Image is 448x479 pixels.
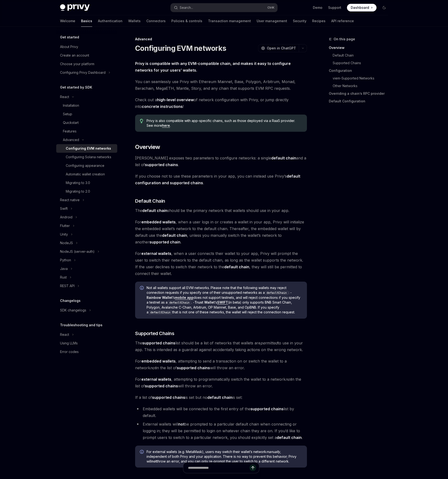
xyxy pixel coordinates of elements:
span: For , when a user logs in or creates a wallet in your app, Privy will initialize the embedded wal... [135,219,307,245]
span: Open in ChatGPT [267,46,296,51]
strong: supported chain [149,240,180,244]
a: here [162,123,170,128]
svg: Tip [140,119,143,123]
button: Toggle React native section [56,196,117,204]
div: Migrating to 2.0 [66,189,90,194]
a: default chain [207,395,232,400]
button: Toggle Android section [56,213,117,221]
button: Open in ChatGPT [258,44,299,52]
span: You can seamlessly use Privy with Ethereum Mainnet, Base, Polygon, Arbitrum, Monad, Berachain, Me... [135,78,307,92]
a: supported chain [149,240,180,245]
div: Swift [60,206,68,211]
a: Dashboard [347,4,377,11]
a: User management [257,15,287,27]
a: Demo [313,5,322,10]
a: Create an account [56,51,117,60]
a: Using LLMs [56,339,117,347]
div: Search... [180,5,193,11]
div: Rust [60,274,67,280]
a: Choose your platform [56,60,117,68]
button: Toggle Java section [56,264,117,273]
div: React [60,94,69,100]
em: manually [266,450,280,454]
a: Quickstart [56,118,117,127]
div: Android [60,214,72,220]
a: high-level overview [157,97,194,102]
input: Ask a question... [188,463,249,473]
svg: Info [140,450,145,455]
a: Authentication [98,15,122,27]
a: Policies & controls [171,15,202,27]
strong: not [151,459,157,463]
strong: embedded wallets [141,359,176,363]
a: supported chains [145,162,178,167]
div: About Privy [60,44,78,50]
em: not [150,365,156,370]
div: Create an account [60,53,89,58]
button: Toggle NodeJS (server-auth) section [56,247,117,256]
span: Default Chain [135,198,165,204]
button: Toggle dark mode [380,4,388,11]
a: Migrating to 3.0 [56,179,117,187]
button: Toggle Configuring Privy Dashboard section [56,68,117,77]
a: Features [56,127,117,136]
strong: default chain [224,264,249,269]
h1: Configuring EVM networks [135,44,226,53]
strong: not [178,422,184,426]
strong: default chain [162,233,187,238]
a: Welcome [60,15,75,27]
span: Supported Chains [135,330,174,337]
a: mobile app [175,295,193,300]
button: Toggle Swift section [56,204,117,213]
div: Python [60,257,71,263]
strong: default chain [271,156,296,160]
div: React [60,332,69,337]
span: For , attempting to programmatically switch the wallet to a network in the list of will throw an ... [135,376,307,389]
button: Toggle SDK changelogs section [56,306,117,315]
a: Installation [56,101,117,110]
span: Dashboard [351,5,369,10]
a: Wallets [128,15,141,27]
button: Toggle React section [56,93,117,101]
h5: Changelogs [60,298,81,304]
a: Migrating to 2.0 [56,187,117,196]
a: Security [293,15,306,27]
strong: supported chains [250,406,284,411]
span: For external wallets (e.g. MetaMask), users may switch their wallet’s network , independent of bo... [147,449,302,464]
a: About Privy [56,42,117,51]
strong: Rainbow Wallet [147,295,173,300]
strong: embedded wallets [141,220,176,224]
a: Support [328,5,341,10]
span: Ctrl K [267,6,275,10]
strong: supported chains [177,365,210,370]
span: Overview [135,143,160,151]
div: Configuring Privy Dashboard [60,70,106,75]
div: NodeJS [60,240,73,246]
button: Toggle NodeJS section [56,239,117,247]
em: permitted [260,341,278,345]
span: For , attempting to send a transaction on or switch the wallet to a network in the list of will t... [135,358,307,371]
img: dark logo [60,4,90,11]
a: concrete instructions [142,104,183,109]
button: Toggle Advanced section [56,136,117,144]
div: Java [60,266,68,272]
code: defaultChain [168,300,191,305]
h5: Troubleshooting and tips [60,322,102,328]
div: Configuring Solana networks [66,154,111,160]
a: Default Chain [329,52,392,59]
li: Embedded wallets will be connected to the first entry of the list by default. [135,405,307,419]
a: Connectors [146,15,166,27]
div: NodeJS (server-auth) [60,249,95,254]
span: The should be the primary network that wallets should use in your app. [135,207,307,214]
button: Toggle Python section [56,256,117,264]
strong: external wallets [141,251,171,256]
li: External wallets will be prompted to a particular default chain when connecting or logging in; th... [135,421,307,441]
a: API reference [331,15,354,27]
div: REST API [60,283,75,289]
button: Toggle Unity section [56,230,117,239]
a: Configuration [329,67,392,74]
span: On this page [334,36,355,42]
span: [PERSON_NAME] exposes two parameters to configure networks: a single and a list of . [135,155,307,168]
div: SDK changelogs [60,307,86,313]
